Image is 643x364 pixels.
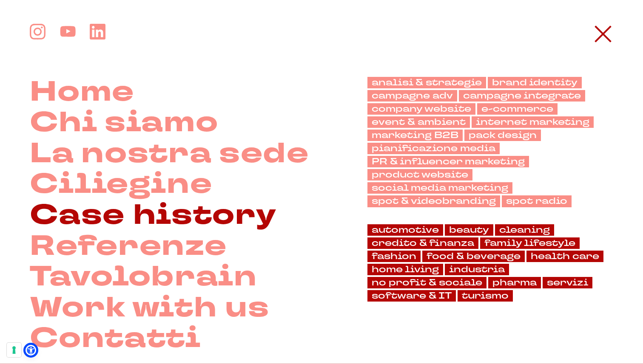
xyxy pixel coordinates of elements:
a: servizi [543,277,592,288]
a: event & ambient [367,116,470,128]
img: logo_orange.svg [14,14,20,20]
a: Chi siamo [30,107,218,138]
a: spot radio [502,195,572,207]
a: pharma [488,277,541,288]
a: family lifestyle [480,237,580,249]
a: credito & finanza [367,237,478,249]
a: food & beverage [422,251,525,262]
a: analisi & strategie [367,77,486,88]
a: spot & videobranding [367,195,500,207]
img: website_grey.svg [14,22,20,29]
a: health care [526,251,603,262]
a: campagne adv [367,90,457,102]
a: internet marketing [472,116,594,128]
a: product website [367,169,472,181]
a: no profit & sociale [367,277,487,288]
div: Keyword (traffico) [97,50,138,56]
a: cleaning [495,224,554,236]
a: Case history [30,200,276,231]
a: Home [30,77,134,108]
button: Le tue preferenze relative al consenso per le tecnologie di tracciamento [7,343,21,357]
a: turismo [458,290,513,302]
a: Ciliegine [30,169,212,200]
a: La nostra sede [30,138,309,169]
a: Tavolobrain [30,262,257,293]
div: [PERSON_NAME]: [DOMAIN_NAME] [22,22,122,29]
a: company website [367,103,475,115]
a: Referenze [30,231,227,262]
a: home living [367,264,443,275]
img: tab_domain_overview_orange.svg [36,49,43,56]
a: PR & influencer marketing [367,156,529,167]
a: pianificazione media [367,143,500,154]
a: industria [445,264,509,275]
a: beauty [445,224,493,236]
a: Work with us [30,293,269,324]
a: software & IT [367,290,456,302]
a: brand identity [488,77,582,88]
a: e-commerce [477,103,558,115]
a: Contatti [30,323,201,354]
div: Dominio [45,50,65,56]
a: pack design [464,130,541,141]
a: marketing B2B [367,130,463,141]
a: fashion [367,251,421,262]
a: Open Accessibility Menu [26,345,36,356]
a: automotive [367,224,443,236]
a: campagne integrate [459,90,585,102]
div: v 4.0.25 [24,14,42,20]
img: tab_keywords_by_traffic_grey.svg [88,49,95,56]
a: social media marketing [367,182,512,194]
